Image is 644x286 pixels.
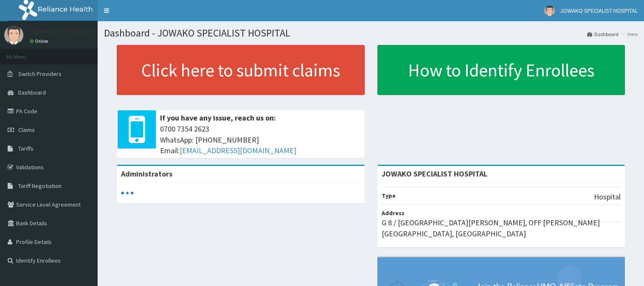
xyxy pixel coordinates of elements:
[30,28,132,35] p: JOWAKO SPECIALIST HOSPITAL
[121,169,172,179] b: Administrators
[619,31,638,38] li: Here
[382,169,487,179] strong: JOWAKO SPECIALIST HOSPITAL
[104,28,638,39] h1: Dashboard - JOWAKO SPECIALIST HOSPITAL
[18,89,46,96] span: Dashboard
[560,7,638,14] span: JOWAKO SPECIALIST HOSPITAL
[30,38,50,44] a: Online
[18,70,62,78] span: Switch Providers
[377,45,625,95] a: How to Identify Enrollees
[160,113,276,123] b: If you have any issue, reach us on:
[587,31,619,38] a: Dashboard
[382,192,396,199] b: Type
[544,6,555,16] img: User Image
[382,217,621,239] p: G 8 / [GEOGRAPHIC_DATA][PERSON_NAME], OFF [PERSON_NAME][GEOGRAPHIC_DATA], [GEOGRAPHIC_DATA]
[117,45,365,95] a: Click here to submit claims
[382,209,405,217] b: Address
[18,145,34,152] span: Tariffs
[180,146,296,155] a: [EMAIL_ADDRESS][DOMAIN_NAME]
[594,191,621,202] p: Hospital
[121,187,134,199] svg: audio-loading
[18,182,62,190] span: Tariff Negotiation
[160,123,360,156] span: 0700 7354 2623 WhatsApp: [PHONE_NUMBER] Email:
[4,25,23,45] img: User Image
[18,126,35,134] span: Claims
